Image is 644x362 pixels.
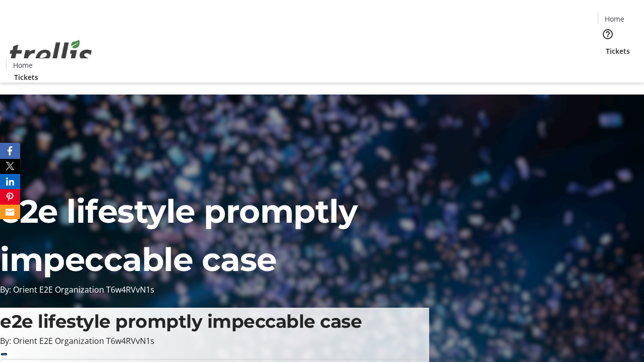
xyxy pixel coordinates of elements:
[598,24,618,44] button: Help
[606,46,630,56] span: Tickets
[6,72,46,82] a: Tickets
[598,14,630,24] a: Home
[13,60,33,70] span: Home
[6,29,96,79] img: Orient E2E Organization T6w4RVvN1s's Logo
[598,46,638,56] a: Tickets
[605,14,624,24] span: Home
[14,72,38,82] span: Tickets
[7,60,39,70] a: Home
[598,56,618,76] button: Cart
